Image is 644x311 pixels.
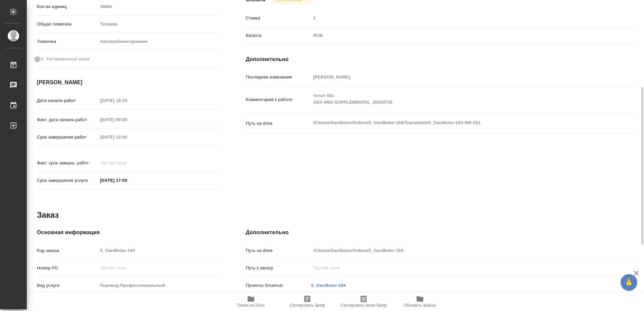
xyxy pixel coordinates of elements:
input: Пустое поле [98,2,219,11]
input: Пустое поле [98,280,219,290]
a: S_GacMotor-164 [311,283,346,288]
span: Нотариальный заказ [47,56,89,62]
span: Папка на Drive [237,303,265,308]
div: RUB [311,30,604,41]
p: Срок завершения услуги [37,177,98,184]
input: Пустое поле [311,263,604,273]
p: Факт. дата начала работ [37,116,98,123]
textarea: тотал 92к GS4 4WD SUPPLEMENTAL_20250730 [311,90,604,108]
p: Путь к заказу [246,265,311,271]
h4: [PERSON_NAME] [37,79,219,87]
input: ✎ Введи что-нибудь [98,175,156,185]
p: Вид услуги [37,282,98,289]
button: Скопировать бриф [279,292,335,311]
h2: Заказ [37,210,59,220]
span: Обновить файлы [404,303,436,308]
p: Валюта [246,32,311,39]
p: Кол-во единиц [37,3,98,10]
input: Пустое поле [98,263,219,273]
p: Тематика [37,38,98,45]
input: Пустое поле [311,13,604,23]
p: Факт. срок заверш. работ [37,160,98,166]
p: Комментарий к работе [246,96,311,103]
p: Код заказа [37,247,98,254]
input: Пустое поле [311,72,604,82]
p: Путь на drive [246,120,311,127]
div: Техника [98,18,219,30]
p: Дата начала работ [37,97,98,104]
p: Номер РО [37,265,98,271]
p: Ставка [246,15,311,21]
button: Скопировать мини-бриф [335,292,392,311]
h4: Дополнительно [246,228,637,237]
span: Скопировать бриф [289,303,325,308]
span: 🙏 [623,275,635,290]
button: Обновить файлы [392,292,448,311]
input: Пустое поле [98,246,219,255]
div: Автомобилестроение [98,36,219,47]
input: Пустое поле [98,158,156,168]
h4: Дополнительно [246,55,637,63]
p: Путь на drive [246,247,311,254]
input: Пустое поле [98,115,156,124]
p: Общая тематика [37,21,98,28]
button: Папка на Drive [223,292,279,311]
span: Скопировать мини-бриф [340,303,386,308]
h4: Основная информация [37,228,219,237]
p: Срок завершения работ [37,134,98,141]
p: Проекты Smartcat [246,282,311,289]
button: 🙏 [621,274,637,291]
input: Пустое поле [98,96,156,105]
textarea: /Clients/GacMotor/Orders/S_GacMotor-164/Translated/S_GacMotor-164-WK-021 [311,117,604,128]
p: Последнее изменение [246,74,311,81]
input: Пустое поле [311,246,604,255]
input: Пустое поле [98,132,156,142]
